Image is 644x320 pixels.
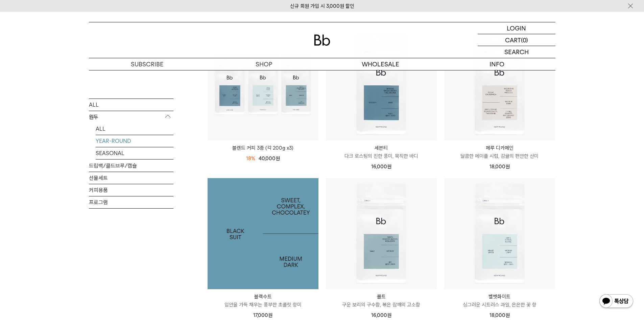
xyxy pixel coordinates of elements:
[89,196,173,208] a: 프로그램
[326,293,437,301] p: 몰트
[290,3,354,9] a: 신규 회원 가입 시 3,000원 할인
[444,144,555,160] a: 페루 디카페인 달콤한 메이플 시럽, 감귤의 편안한 산미
[268,312,272,318] span: 원
[89,99,173,110] a: ALL
[326,144,437,152] p: 세븐티
[505,34,521,46] p: CART
[507,22,526,34] p: LOGIN
[326,152,437,160] p: 다크 로스팅의 진한 풍미, 묵직한 바디
[326,293,437,309] a: 몰트 구운 보리의 구수함, 볶은 참깨의 고소함
[504,46,529,58] p: SEARCH
[208,293,318,301] p: 블랙수트
[505,164,510,170] span: 원
[326,29,437,141] img: 세븐티
[253,312,272,318] span: 17,000
[371,164,391,170] span: 16,000
[326,301,437,309] p: 구운 보리의 구수함, 볶은 참깨의 고소함
[439,58,555,70] p: INFO
[444,152,555,160] p: 달콤한 메이플 시럽, 감귤의 편안한 산미
[208,29,318,141] img: 블렌드 커피 3종 (각 200g x3)
[444,144,555,152] p: 페루 디카페인
[259,155,280,162] span: 40,000
[89,159,173,171] a: 드립백/콜드브루/캡슐
[89,184,173,196] a: 커피용품
[521,34,528,46] p: (0)
[89,111,173,123] p: 원두
[208,301,318,309] p: 입안을 가득 채우는 풍부한 초콜릿 향미
[444,301,555,309] p: 싱그러운 시트러스 과일, 은은한 꽃 향
[208,144,318,152] a: 블렌드 커피 3종 (각 200g x3)
[208,293,318,309] a: 블랙수트 입안을 가득 채우는 풍부한 초콜릿 향미
[444,293,555,301] p: 벨벳화이트
[208,178,318,289] a: 블랙수트
[478,34,555,46] a: CART (0)
[96,123,173,134] a: ALL
[96,135,173,147] a: YEAR-ROUND
[387,164,391,170] span: 원
[387,312,391,318] span: 원
[276,155,280,162] span: 원
[371,312,391,318] span: 16,000
[208,178,318,289] img: 1000000031_add2_036.jpg
[326,178,437,289] img: 몰트
[96,147,173,159] a: SEASONAL
[599,294,634,310] img: 카카오톡 채널 1:1 채팅 버튼
[314,35,330,46] img: 로고
[89,172,173,184] a: 선물세트
[490,164,510,170] span: 18,000
[444,29,555,141] img: 페루 디카페인
[478,22,555,34] a: LOGIN
[444,293,555,309] a: 벨벳화이트 싱그러운 시트러스 과일, 은은한 꽃 향
[322,58,439,70] p: WHOLESALE
[89,58,206,70] a: SUBSCRIBE
[490,312,510,318] span: 18,000
[444,178,555,289] img: 벨벳화이트
[206,58,322,70] a: SHOP
[246,154,255,163] div: 18%
[326,144,437,160] a: 세븐티 다크 로스팅의 진한 풍미, 묵직한 바디
[505,312,510,318] span: 원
